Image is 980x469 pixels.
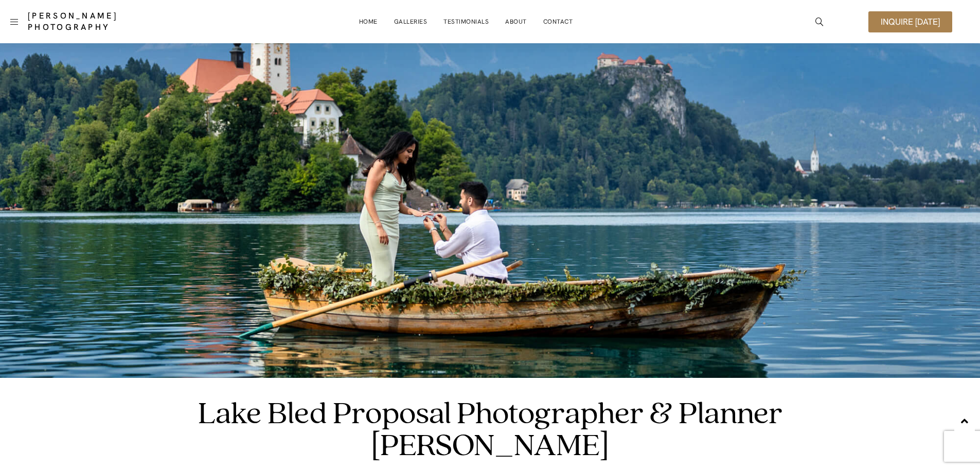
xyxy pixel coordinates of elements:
[543,11,573,32] a: Contact
[359,11,378,32] a: Home
[868,11,952,32] a: Inquire [DATE]
[181,398,799,462] h1: Lake Bled Proposal Photographer & Planner [PERSON_NAME]
[443,11,489,32] a: Testimonials
[810,12,829,31] a: icon-magnifying-glass34
[881,18,940,26] span: Inquire [DATE]
[28,10,194,33] a: [PERSON_NAME] Photography
[505,11,527,32] a: About
[394,11,427,32] a: Galleries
